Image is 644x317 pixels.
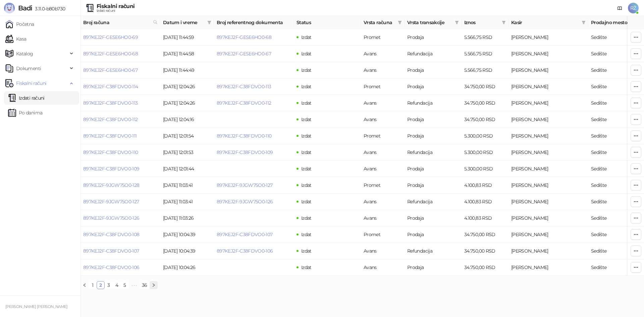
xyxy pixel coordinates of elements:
td: 897KEJ2F-C38FDVO0-106 [80,259,160,276]
a: Izdati računi [8,91,45,105]
td: Prodaja [405,226,462,243]
a: 897KEJ2F-C38FDVO0-107 [217,231,273,237]
td: Prodaja [405,259,462,276]
img: Logo [4,3,15,13]
span: filter [580,17,587,28]
td: 897KEJ2F-9JGW75O0-127 [80,194,160,210]
td: Radmilo Živanović [508,29,588,46]
span: Katalog [16,47,33,60]
li: 4 [113,281,121,289]
td: Prodaja [405,111,462,128]
td: [DATE] 11:03:26 [160,210,214,226]
span: filter [207,20,211,24]
td: Prodaja [405,177,462,194]
td: Radmilo Živanović [508,161,588,177]
th: Status [294,16,361,29]
td: Radmilo Živanović [508,46,588,62]
td: Promet [361,78,405,95]
td: 5.300,00 RSD [462,128,508,144]
td: 897KEJ2F-C38FDVO0-111 [80,128,160,144]
td: 34.750,00 RSD [462,259,508,276]
td: Avans [361,161,405,177]
a: 897KEJ2F-C38FDVO0-113 [217,84,271,90]
span: Izdat [301,116,312,122]
small: [PERSON_NAME] [PERSON_NAME] [5,304,68,309]
a: 897KEJ2F-C38FDVO0-112 [217,100,271,106]
li: 5 [121,281,129,289]
td: 897KEJ2F-9JGW75O0-128 [80,177,160,194]
td: Avans [361,144,405,161]
td: [DATE] 11:03:41 [160,177,214,194]
li: Sledeća strana [150,281,158,289]
span: 3.11.0-b80b730 [32,6,65,12]
td: Refundacija [405,243,462,259]
div: Izdati računi [97,9,135,12]
a: 897KEJ2F-9JGW75O0-126 [83,215,140,221]
td: Radmilo Živanović [508,243,588,259]
span: filter [206,17,213,28]
a: 36 [140,281,149,289]
td: 897KEJ2F-GESE6HO0-68 [80,46,160,62]
a: Kasa [5,32,26,46]
td: 4.100,83 RSD [462,210,508,226]
span: Izdat [301,100,312,106]
td: 897KEJ2F-C38FDVO0-114 [80,78,160,95]
td: [DATE] 12:01:53 [160,144,214,161]
li: 36 [140,281,150,289]
td: Radmilo Živanović [508,78,588,95]
li: Sledećih 5 Strana [129,281,140,289]
td: Avans [361,194,405,210]
a: Početna [5,17,34,31]
td: 897KEJ2F-C38FDVO0-112 [80,111,160,128]
th: Vrsta računa [361,16,405,29]
span: filter [502,20,506,24]
span: Izdat [301,34,312,40]
td: Refundacija [405,95,462,111]
td: Radmilo Živanović [508,210,588,226]
td: Radmilo Živanović [508,111,588,128]
span: Badi [18,4,32,12]
span: Izdat [301,51,312,57]
td: Radmilo Živanović [508,194,588,210]
button: right [150,281,158,289]
a: 897KEJ2F-C38FDVO0-109 [83,166,140,172]
span: Izdat [301,182,312,188]
a: 3 [105,281,112,289]
a: 1 [89,281,96,289]
td: Prodaja [405,78,462,95]
td: Promet [361,128,405,144]
td: 897KEJ2F-C38FDVO0-109 [80,161,160,177]
a: 897KEJ2F-C38FDVO0-106 [83,264,140,270]
a: 897KEJ2F-C38FDVO0-111 [83,133,137,139]
span: Broj računa [83,19,150,26]
td: [DATE] 12:01:44 [160,161,214,177]
td: Avans [361,111,405,128]
span: Izdat [301,166,312,172]
td: Avans [361,243,405,259]
td: Radmilo Živanović [508,226,588,243]
td: Promet [361,29,405,46]
td: Prodaja [405,210,462,226]
a: 897KEJ2F-C38FDVO0-110 [217,133,272,139]
span: Iznos [464,19,499,26]
span: filter [500,17,507,28]
div: Fiskalni računi [97,4,135,9]
span: Izdat [301,149,312,155]
td: 897KEJ2F-C38FDVO0-113 [80,95,160,111]
li: Prethodna strana [80,281,89,289]
a: 897KEJ2F-C38FDVO0-109 [217,149,273,155]
li: 3 [105,281,113,289]
td: [DATE] 12:04:16 [160,111,214,128]
span: Dokumenti [16,62,41,75]
li: 2 [97,281,105,289]
a: 897KEJ2F-GESE6HO0-67 [83,67,138,73]
span: Izdat [301,264,312,270]
td: Radmilo Živanović [508,95,588,111]
span: right [152,283,156,287]
td: [DATE] 12:04:26 [160,78,214,95]
td: 4.100,83 RSD [462,177,508,194]
td: Prodaja [405,161,462,177]
td: Prodaja [405,62,462,78]
td: Radmilo Živanović [508,128,588,144]
span: filter [398,20,402,24]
